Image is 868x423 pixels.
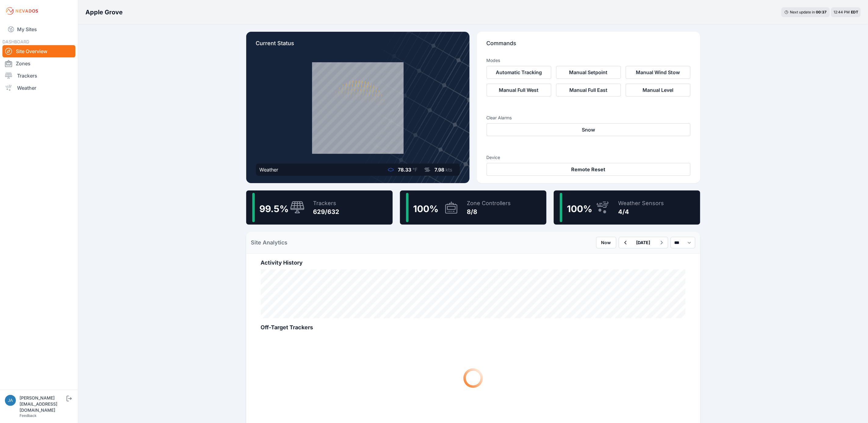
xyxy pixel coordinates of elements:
[554,190,700,225] a: 100%Weather Sensors4/4
[251,238,288,247] h2: Site Analytics
[413,203,439,214] span: 100 %
[487,39,690,52] p: Commands
[2,57,75,70] a: Zones
[556,84,621,96] button: Manual Full East
[487,154,690,161] h3: Device
[626,66,690,79] button: Manual Wind Stow
[20,413,37,418] a: Feedback
[618,208,664,216] div: 4/4
[626,84,690,96] button: Manual Level
[487,66,551,79] button: Automatic Tracking
[2,82,75,94] a: Weather
[246,190,393,225] a: 99.5%Trackers629/632
[261,323,686,332] h2: Off-Target Trackers
[467,208,511,216] div: 8/8
[313,208,340,216] div: 629/632
[834,10,850,14] span: 12:44 PM
[85,8,123,16] h3: Apple Grove
[5,6,39,16] img: Nevados
[487,57,500,63] h3: Modes
[790,10,815,14] span: Next update in
[487,115,690,121] h3: Clear Alarms
[467,199,511,208] div: Zone Controllers
[2,70,75,82] a: Trackers
[567,203,592,214] span: 100 %
[85,4,123,20] nav: Breadcrumb
[261,258,686,267] h2: Activity History
[313,199,340,208] div: Trackers
[556,66,621,79] button: Manual Setpoint
[618,199,664,208] div: Weather Sensors
[2,22,75,37] a: My Sites
[256,39,460,52] p: Current Status
[487,123,690,136] button: Snow
[851,10,858,14] span: EDT
[435,167,445,173] span: 7.98
[632,237,655,248] button: [DATE]
[2,45,75,57] a: Site Overview
[5,395,16,406] img: jakub.przychodzien@energix-group.com
[2,39,29,44] span: DASHBOARD
[816,10,827,15] div: 00 : 37
[20,395,65,413] div: [PERSON_NAME][EMAIL_ADDRESS][DOMAIN_NAME]
[398,167,412,173] span: 78.33
[413,167,418,173] span: °F
[400,190,546,225] a: 100%Zone Controllers8/8
[260,166,279,173] div: Weather
[487,84,551,96] button: Manual Full West
[487,163,690,176] button: Remote Reset
[446,167,452,173] span: kts
[596,237,616,248] button: Now
[260,203,289,214] span: 99.5 %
